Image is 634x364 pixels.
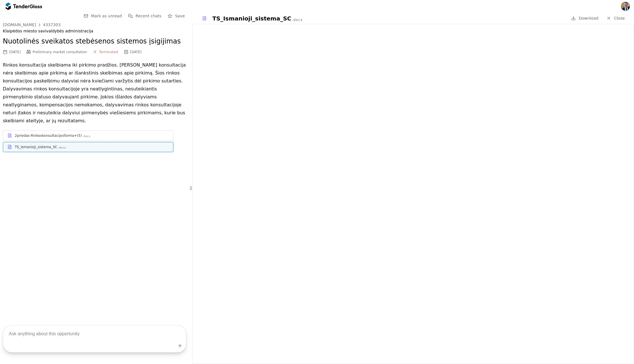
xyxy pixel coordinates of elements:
[136,14,161,18] span: Recent chats
[175,14,185,18] span: Save
[3,61,187,125] p: Rinkos konsultacija skelbiama iki pirkimo pradžios. [PERSON_NAME] konsultacija nėra skelbimas api...
[212,15,291,22] div: TS_Ismanioji_sistema_SC
[3,29,187,34] div: Klaipėdos miesto savivaldybės administracija
[91,14,122,18] span: Mark as unread
[3,131,173,141] a: 2priedas-Rinkoskonsultacijosforma+(5).docx
[3,37,187,46] h2: Nuotolinės sveikatos stebėsenos sistemos įsigijimas
[43,23,61,27] div: 4337303
[603,15,628,22] a: Close
[166,13,187,20] button: Save
[58,146,66,150] div: .docx
[614,16,625,20] span: Close
[99,50,118,54] span: Terminated
[3,22,61,27] a: [DOMAIN_NAME]4337303
[3,142,173,152] a: TS_Ismanioji_sistema_SC.docx
[3,23,36,27] div: [DOMAIN_NAME]
[569,15,600,22] a: Download
[9,50,21,54] div: [DATE]
[82,13,124,20] button: Mark as unread
[82,135,91,138] div: .docx
[15,145,57,149] div: TS_Ismanioji_sistema_SC
[127,13,163,20] button: Recent chats
[579,16,598,20] span: Download
[33,50,87,54] span: Preliminary market consultation
[15,133,82,138] div: 2priedas-Rinkoskonsultacijosforma+(5)
[292,18,303,22] div: .docx
[130,50,142,54] div: [DATE]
